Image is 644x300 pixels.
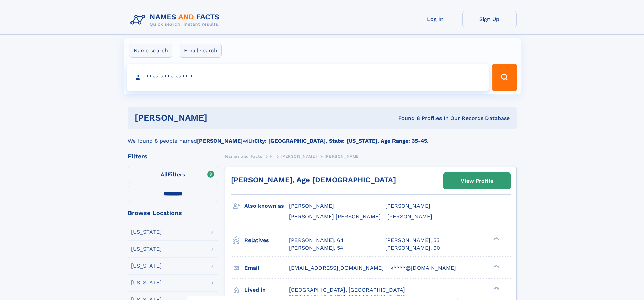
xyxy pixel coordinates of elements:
label: Email search [180,44,222,58]
img: Logo Names and Facts [128,11,225,29]
a: [PERSON_NAME], Age [DEMOGRAPHIC_DATA] [231,176,396,184]
label: Name search [129,44,172,58]
b: City: [GEOGRAPHIC_DATA], State: [US_STATE], Age Range: 35-45 [254,138,427,144]
h1: [PERSON_NAME] [135,114,303,122]
b: [PERSON_NAME] [197,138,243,144]
div: Filters [128,153,218,159]
a: Log In [408,11,462,27]
a: [PERSON_NAME], 54 [289,244,343,252]
div: We found 8 people named with . [128,129,517,145]
span: [EMAIL_ADDRESS][DOMAIN_NAME] [289,264,384,271]
div: View Profile [461,173,493,189]
a: Names and Facts [225,152,262,160]
h3: Relatives [244,235,289,246]
a: View Profile [444,173,510,189]
span: [PERSON_NAME] [387,213,432,220]
a: [PERSON_NAME] [281,152,317,160]
div: ❯ [492,236,500,241]
div: [US_STATE] [131,229,162,235]
span: [PERSON_NAME] [325,154,361,159]
span: H [270,154,273,159]
span: [GEOGRAPHIC_DATA], [GEOGRAPHIC_DATA] [289,286,405,293]
a: [PERSON_NAME], 55 [385,237,439,244]
a: [PERSON_NAME], 90 [385,244,440,252]
span: [PERSON_NAME] [289,203,334,209]
a: H [270,152,273,160]
div: [US_STATE] [131,280,162,285]
a: Sign Up [462,11,517,27]
h3: Email [244,262,289,274]
span: [PERSON_NAME] [281,154,317,159]
span: [PERSON_NAME] [PERSON_NAME] [289,213,381,220]
h3: Also known as [244,200,289,212]
span: All [161,171,168,178]
label: Filters [128,167,218,183]
h3: Lived in [244,284,289,296]
div: ❯ [492,286,500,290]
button: Search Button [492,64,517,91]
div: [US_STATE] [131,263,162,269]
input: search input [127,64,489,91]
div: [US_STATE] [131,246,162,252]
a: [PERSON_NAME], 64 [289,237,344,244]
div: Found 8 Profiles In Our Records Database [303,115,510,122]
div: Browse Locations [128,210,218,216]
div: ❯ [492,264,500,268]
span: [PERSON_NAME] [385,203,430,209]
